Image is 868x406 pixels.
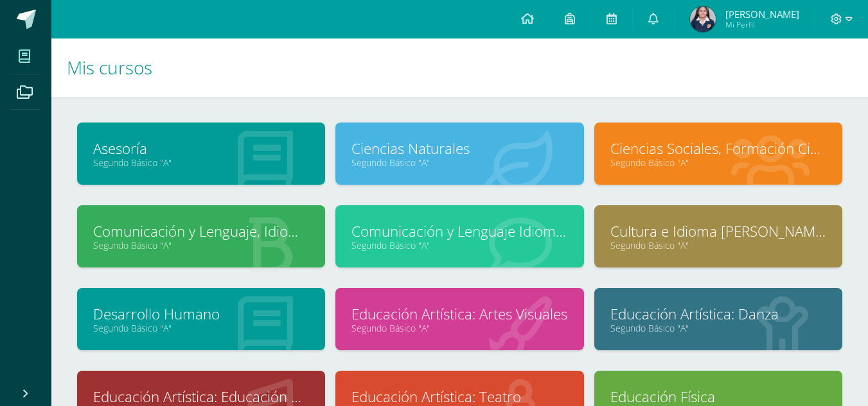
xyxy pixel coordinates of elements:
[67,55,152,80] span: Mis cursos
[351,139,567,158] a: Ciencias Naturales
[610,322,826,334] a: Segundo Básico "A"
[93,304,309,324] a: Desarrollo Humano
[351,322,567,334] a: Segundo Básico "A"
[610,221,826,241] a: Cultura e Idioma [PERSON_NAME] o Xinca
[610,156,826,169] a: Segundo Básico "A"
[93,156,309,169] a: Segundo Básico "A"
[93,221,309,241] a: Comunicación y Lenguaje, Idioma Español
[351,156,567,169] a: Segundo Básico "A"
[351,221,567,241] a: Comunicación y Lenguaje Idioma Extranjero Inglés
[351,239,567,251] a: Segundo Básico "A"
[351,304,567,324] a: Educación Artística: Artes Visuales
[725,8,799,21] span: [PERSON_NAME]
[93,239,309,251] a: Segundo Básico "A"
[93,139,309,158] a: Asesoría
[690,6,716,32] img: 3bf79b4433800b1eb0624b45d0a1ce29.png
[610,239,826,251] a: Segundo Básico "A"
[610,139,826,158] a: Ciencias Sociales, Formación Ciudadana e Interculturalidad
[610,304,826,324] a: Educación Artística: Danza
[725,19,799,30] span: Mi Perfil
[93,322,309,334] a: Segundo Básico "A"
